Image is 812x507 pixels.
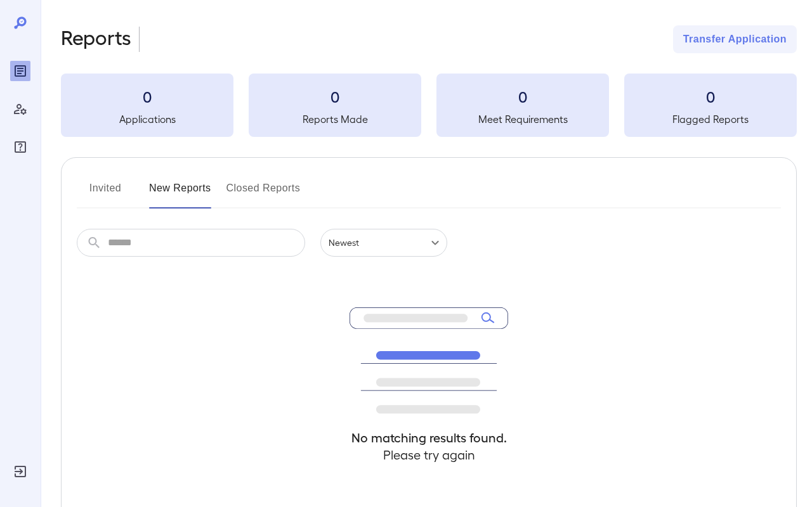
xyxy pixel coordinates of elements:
[350,446,508,463] h4: Please try again
[10,137,30,157] div: FAQ
[149,178,211,209] button: New Reports
[61,112,233,127] h5: Applications
[10,461,30,482] div: Log Out
[249,86,421,106] h3: 0
[436,112,609,127] h5: Meet Requirements
[61,25,131,53] h2: Reports
[624,112,797,127] h5: Flagged Reports
[673,25,797,53] button: Transfer Application
[320,229,447,257] div: Newest
[77,178,134,209] button: Invited
[624,86,797,106] h3: 0
[249,112,421,127] h5: Reports Made
[436,86,609,106] h3: 0
[61,86,233,106] h3: 0
[10,99,30,119] div: Manage Users
[61,74,797,137] summary: 0Applications0Reports Made0Meet Requirements0Flagged Reports
[226,178,301,209] button: Closed Reports
[10,61,30,81] div: Reports
[350,429,508,446] h4: No matching results found.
